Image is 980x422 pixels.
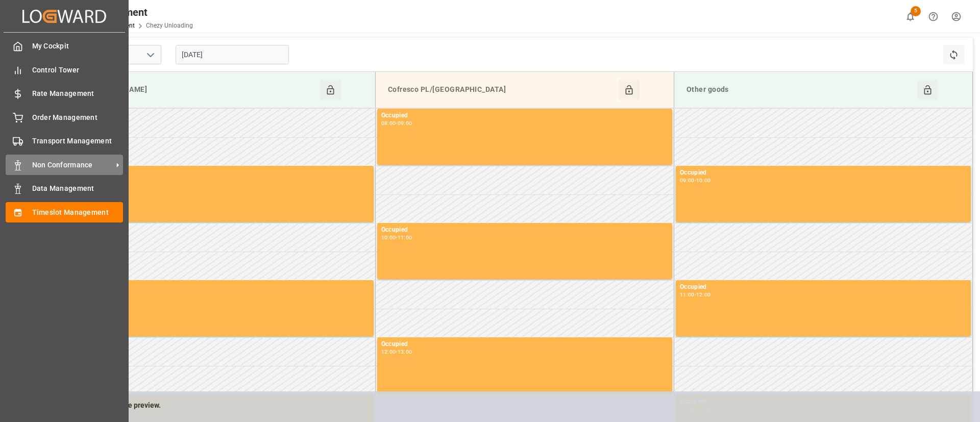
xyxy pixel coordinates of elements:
div: Occupied [381,111,668,121]
a: My Cockpit [6,36,123,56]
div: [PERSON_NAME] [85,80,320,100]
div: Occupied [381,339,668,350]
div: 13:00 [398,350,412,354]
button: show 5 new notifications [899,5,922,28]
div: 10:00 [381,235,396,240]
div: 12:00 [696,292,711,297]
span: 5 [911,6,921,16]
a: Rate Management [6,84,123,104]
input: DD-MM-YYYY [176,45,289,64]
div: 12:00 [381,350,396,354]
button: Help Center [922,5,945,28]
span: Order Management [32,112,124,123]
div: 11:00 [680,292,695,297]
button: open menu [142,47,158,63]
div: 10:00 [696,178,711,183]
a: Transport Management [6,131,123,151]
div: Cofresco PL/[GEOGRAPHIC_DATA] [384,80,619,100]
div: 09:00 [680,178,695,183]
a: Order Management [6,107,123,127]
div: Occupied [381,225,668,235]
div: - [396,121,397,126]
div: 09:00 [398,121,412,126]
div: - [695,178,696,183]
div: Occupied [680,282,967,292]
a: Timeslot Management [6,202,123,222]
div: - [396,350,397,354]
span: Timeslot Management [32,207,124,218]
span: Non Conformance [32,160,113,170]
div: Occupied [82,168,370,178]
div: Occupied [82,282,370,292]
span: My Cockpit [32,41,124,52]
div: 08:00 [381,121,396,126]
div: 11:00 [398,235,412,240]
div: - [396,235,397,240]
a: Data Management [6,179,123,198]
span: Control Tower [32,65,124,76]
span: Data Management [32,183,124,194]
span: Transport Management [32,136,124,146]
div: Other goods [682,80,917,100]
span: Rate Management [32,88,124,99]
div: - [695,292,696,297]
div: Occupied [680,168,967,178]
